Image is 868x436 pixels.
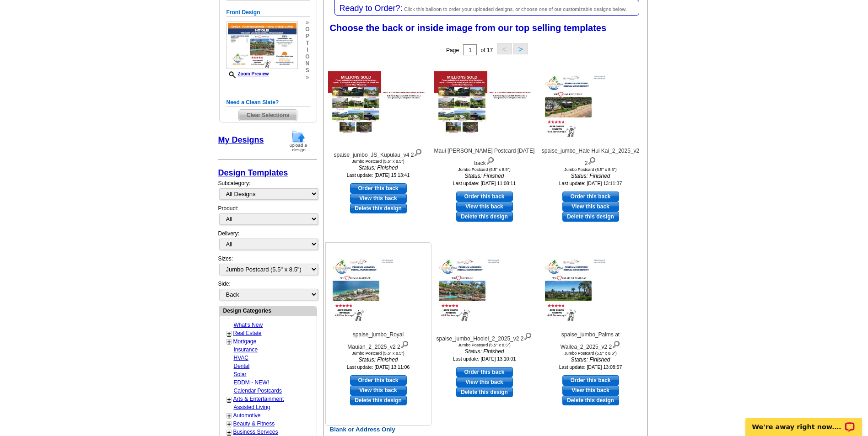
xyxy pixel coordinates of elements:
span: t [305,40,309,47]
a: View this back [350,385,407,395]
img: spaise_jumbo_JS_Kupulau_v4 2 [328,71,429,137]
img: spaise_jumbo_Palms at Wailea_2_2025_v2 2 [540,255,641,321]
button: < [497,43,512,54]
span: o [305,53,309,60]
div: Jumbo Postcard (5.5" x 8.5") [540,167,641,172]
a: use this design [562,191,619,202]
div: Delivery: [218,229,317,255]
a: + [227,412,231,420]
span: Page [446,47,459,53]
a: Zoom Preview [226,71,269,76]
small: Last update: [DATE] 15:13:41 [347,172,410,178]
img: Maui Meadows Postcard Feb 25 back [434,71,535,137]
img: spaise_jumbo_Hoolei_2_2025_v2 2 [434,255,535,321]
span: o [305,26,309,33]
div: Sizes: [218,255,317,280]
a: Delete this design [350,203,407,213]
div: Jumbo Postcard (5.5" x 8.5") [328,351,429,356]
a: use this design [456,367,513,377]
img: view design details [400,339,409,349]
a: View this back [456,202,513,212]
i: Status: Finished [434,172,535,180]
div: spaise_jumbo_Palms at Wailea_2_2025_v2 2 [540,330,641,351]
a: Dental [234,363,250,369]
span: Clear Selections [239,110,297,121]
img: view design details [612,339,620,349]
small: Last update: [DATE] 13:11:06 [347,364,410,370]
a: Delete this design [562,395,619,405]
div: spaise_jumbo_JS_Kupulau_v4 2 [328,147,429,159]
h2: Blank or Address Only [325,426,649,433]
div: Product: [218,204,317,229]
a: Real Estate [233,330,262,336]
span: Click this balloon to order your uploaded designs, or choose one of our customizable designs below. [404,6,627,12]
a: + [227,338,231,346]
div: Side: [218,280,317,301]
img: view design details [414,147,422,157]
a: Arts & Entertainment [233,396,284,402]
h5: Need a Clean Slate? [226,98,310,107]
div: Maui [PERSON_NAME] Postcard [DATE] back [434,147,535,167]
span: n [305,60,309,67]
img: upload-design [286,129,310,153]
small: Last update: [DATE] 13:10:01 [453,356,516,362]
a: Business Services [233,429,278,435]
a: View this back [456,377,513,387]
small: Last update: [DATE] 11:08:11 [453,181,516,186]
div: spaise_jumbo_Hale Hui Kai_2_2025_v2 2 [540,147,641,167]
a: Delete this design [350,395,407,405]
span: » [305,19,309,26]
div: Subcategory: [218,179,317,204]
img: small-thumb.jpg [226,21,298,69]
div: spaise_jumbo_Royal Mauian_2_2025_v2 2 [328,330,429,351]
span: s [305,67,309,74]
i: Status: Finished [434,347,535,356]
i: Status: Finished [328,164,429,172]
span: i [305,47,309,53]
h5: Front Design [226,8,310,17]
img: view design details [523,330,532,340]
a: Automotive [233,412,261,419]
a: Solar [234,371,247,378]
a: View this back [562,385,619,395]
div: Jumbo Postcard (5.5" x 8.5") [540,351,641,356]
a: HVAC [234,355,248,361]
a: Delete this design [562,212,619,222]
div: Jumbo Postcard (5.5" x 8.5") [328,159,429,164]
i: Status: Finished [540,172,641,180]
div: Design Categories [220,306,317,315]
a: use this design [456,191,513,202]
span: Choose the back or inside image from our top selling templates [330,23,607,33]
img: view design details [486,155,495,165]
div: Jumbo Postcard (5.5" x 8.5") [434,343,535,347]
a: EDDM - NEW! [234,379,269,386]
img: spaise_jumbo_Royal Mauian_2_2025_v2 2 [328,255,429,321]
span: of 17 [480,47,493,53]
iframe: LiveChat chat widget [739,407,868,436]
a: use this design [562,375,619,385]
a: Insurance [234,346,258,353]
a: View this back [350,193,407,203]
a: use this design [350,375,407,385]
a: Calendar Postcards [234,388,282,394]
span: Ready to Order?: [340,4,403,13]
img: view design details [588,155,596,165]
div: spaise_jumbo_Hoolei_2_2025_v2 2 [434,330,535,343]
i: Status: Finished [328,356,429,364]
a: View this back [562,202,619,212]
small: Last update: [DATE] 13:08:57 [559,364,622,370]
a: Assisted Living [234,404,270,410]
span: p [305,33,309,40]
img: spaise_jumbo_Hale Hui Kai_2_2025_v2 2 [540,71,641,137]
a: Mortgage [233,338,257,345]
a: + [227,330,231,337]
small: Last update: [DATE] 13:11:37 [559,181,622,186]
button: > [513,43,528,54]
span: » [305,74,309,81]
i: Status: Finished [540,356,641,364]
a: What's New [234,322,263,328]
div: Jumbo Postcard (5.5" x 8.5") [434,167,535,172]
a: My Designs [218,135,264,144]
